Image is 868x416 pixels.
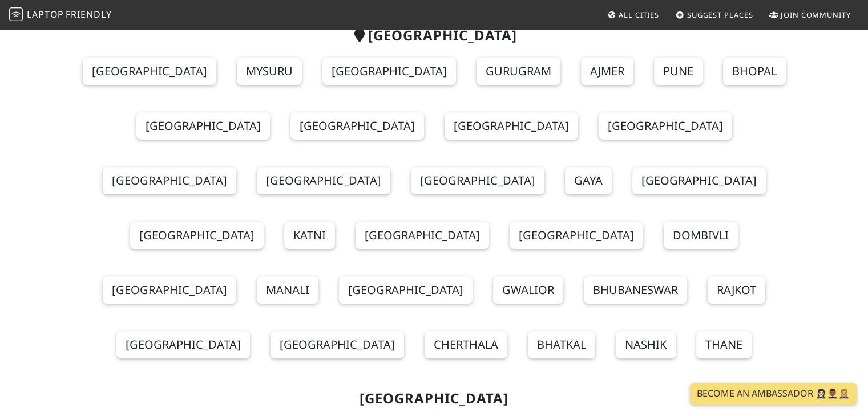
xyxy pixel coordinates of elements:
a: [GEOGRAPHIC_DATA] [411,167,544,194]
img: LaptopFriendly [9,7,23,21]
a: Nashik [616,331,676,358]
a: Bhatkal [528,331,595,358]
a: Dombivli [664,222,738,249]
span: Join Community [781,10,851,20]
a: [GEOGRAPHIC_DATA] [445,112,578,140]
a: All Cities [603,5,664,25]
a: [GEOGRAPHIC_DATA] [632,167,766,194]
h2: [GEOGRAPHIC_DATA] [64,390,804,407]
a: [GEOGRAPHIC_DATA] [510,222,643,249]
a: Become an Ambassador 🤵🏻‍♀️🤵🏾‍♂️🤵🏼‍♀️ [690,383,857,405]
a: [GEOGRAPHIC_DATA] [339,276,473,304]
a: Rajkot [708,276,765,304]
a: [GEOGRAPHIC_DATA] [322,58,456,85]
a: [GEOGRAPHIC_DATA] [136,112,270,140]
a: [GEOGRAPHIC_DATA] [116,331,250,358]
h2: [GEOGRAPHIC_DATA] [64,27,804,44]
a: Pune [654,58,703,85]
a: Cherthala [425,331,507,358]
a: Katni [284,222,335,249]
span: Friendly [66,8,111,21]
a: Gaya [565,167,612,194]
a: Mysuru [237,58,302,85]
span: Suggest Places [687,10,753,20]
a: [GEOGRAPHIC_DATA] [290,112,424,140]
a: [GEOGRAPHIC_DATA] [599,112,732,140]
a: Suggest Places [671,5,758,25]
a: LaptopFriendly LaptopFriendly [9,5,112,25]
a: [GEOGRAPHIC_DATA] [271,331,404,358]
a: [GEOGRAPHIC_DATA] [257,167,390,194]
a: [GEOGRAPHIC_DATA] [83,58,216,85]
a: [GEOGRAPHIC_DATA] [130,222,264,249]
a: Gurugram [477,58,560,85]
a: Ajmer [581,58,633,85]
a: [GEOGRAPHIC_DATA] [356,222,489,249]
a: [GEOGRAPHIC_DATA] [103,167,236,194]
a: Manali [257,276,318,304]
span: All Cities [619,10,659,20]
a: Gwalior [493,276,563,304]
a: Bhopal [723,58,786,85]
a: Join Community [765,5,855,25]
a: Thane [696,331,752,358]
a: [GEOGRAPHIC_DATA] [103,276,236,304]
a: Bhubaneswar [584,276,687,304]
span: Laptop [27,8,64,21]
